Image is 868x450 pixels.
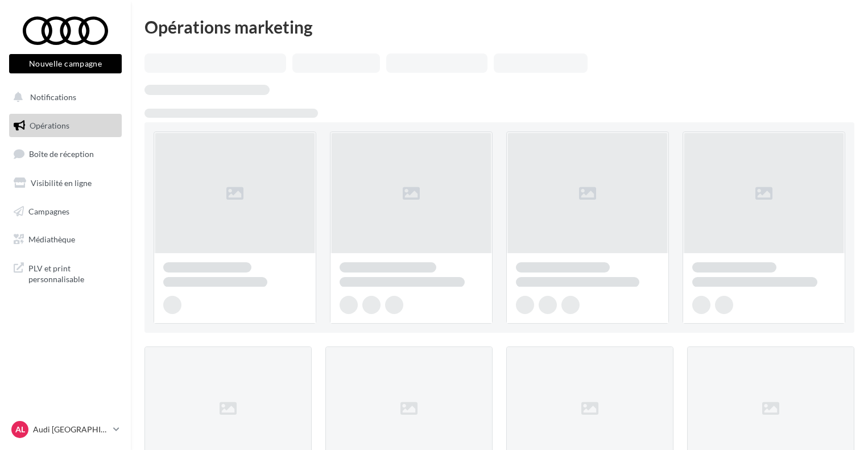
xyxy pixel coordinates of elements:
[7,200,124,224] a: Campagnes
[28,206,69,216] span: Campagnes
[29,149,94,159] span: Boîte de réception
[28,261,117,285] span: PLV et print personnalisable
[7,256,124,290] a: PLV et print personnalisable
[28,234,75,244] span: Médiathèque
[30,121,69,130] span: Opérations
[31,178,92,188] span: Visibilité en ligne
[7,171,124,195] a: Visibilité en ligne
[9,419,122,440] a: AL Audi [GEOGRAPHIC_DATA][PERSON_NAME]
[144,18,854,35] div: Opérations marketing
[15,424,25,435] span: AL
[7,85,119,109] button: Notifications
[7,114,124,138] a: Opérations
[33,424,109,435] p: Audi [GEOGRAPHIC_DATA][PERSON_NAME]
[30,92,76,102] span: Notifications
[9,54,122,73] button: Nouvelle campagne
[7,142,124,166] a: Boîte de réception
[7,228,124,251] a: Médiathèque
